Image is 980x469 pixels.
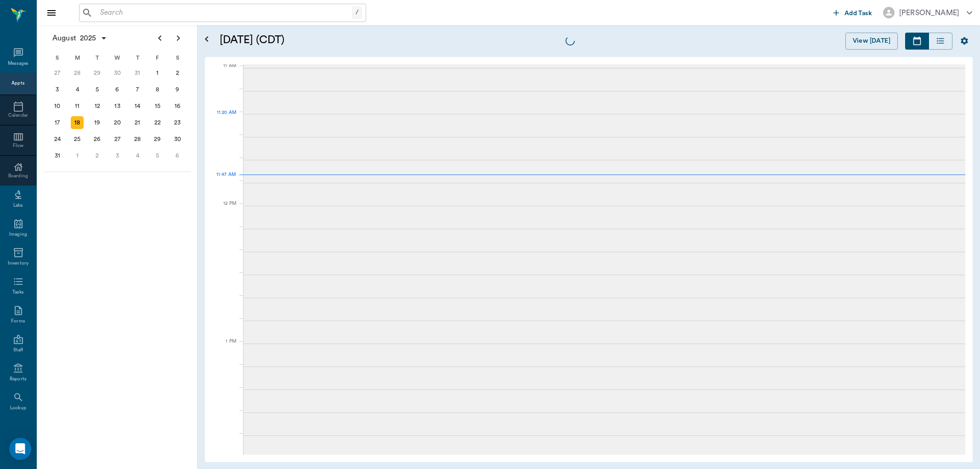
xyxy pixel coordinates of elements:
[111,67,124,79] div: Wednesday, July 30, 2025
[201,22,212,57] button: Open calendar
[71,116,84,129] div: Today, Monday, August 18, 2025
[171,100,184,113] div: Saturday, August 16, 2025
[78,32,98,45] span: 2025
[220,33,461,47] h5: [DATE] (CDT)
[171,67,184,79] div: Saturday, August 2, 2025
[51,133,64,146] div: Sunday, August 24, 2025
[91,149,104,162] div: Tuesday, September 2, 2025
[845,33,898,50] button: View [DATE]
[11,318,25,325] div: Forms
[830,4,876,21] button: Add Task
[151,100,164,113] div: Friday, August 15, 2025
[212,61,236,84] div: 11 AM
[13,202,23,209] div: Labs
[171,116,184,129] div: Saturday, August 23, 2025
[131,100,144,113] div: Thursday, August 14, 2025
[151,116,164,129] div: Friday, August 22, 2025
[127,51,147,65] div: T
[13,347,23,354] div: Staff
[42,4,61,22] button: Close drawer
[131,116,144,129] div: Thursday, August 21, 2025
[51,67,64,79] div: Sunday, July 27, 2025
[171,133,184,146] div: Saturday, August 30, 2025
[10,376,27,383] div: Reports
[91,67,104,79] div: Tuesday, July 29, 2025
[51,83,64,96] div: Sunday, August 3, 2025
[111,116,124,129] div: Wednesday, August 20, 2025
[71,67,84,79] div: Monday, July 28, 2025
[169,29,187,47] button: Next page
[171,83,184,96] div: Saturday, August 9, 2025
[151,149,164,162] div: Friday, September 5, 2025
[151,83,164,96] div: Friday, August 8, 2025
[71,149,84,162] div: Monday, September 1, 2025
[9,438,31,460] div: Open Intercom Messenger
[8,260,28,267] div: Inventory
[9,231,27,238] div: Imaging
[12,289,24,296] div: Tasks
[71,133,84,146] div: Monday, August 25, 2025
[11,80,24,87] div: Appts
[51,100,64,113] div: Sunday, August 10, 2025
[111,133,124,146] div: Wednesday, August 27, 2025
[71,100,84,113] div: Monday, August 11, 2025
[212,199,236,222] div: 12 PM
[147,51,168,65] div: F
[167,51,187,65] div: S
[151,29,169,47] button: Previous page
[111,149,124,162] div: Wednesday, September 3, 2025
[352,6,362,19] div: /
[91,133,104,146] div: Tuesday, August 26, 2025
[8,60,29,67] div: Messages
[171,149,184,162] div: Saturday, September 6, 2025
[151,67,164,79] div: Friday, August 1, 2025
[91,100,104,113] div: Tuesday, August 12, 2025
[68,51,88,65] div: M
[131,133,144,146] div: Thursday, August 28, 2025
[111,100,124,113] div: Wednesday, August 13, 2025
[10,405,26,412] div: Lookup
[48,29,112,47] button: August2025
[51,32,78,45] span: August
[51,149,64,162] div: Sunday, August 31, 2025
[51,116,64,129] div: Sunday, August 17, 2025
[87,51,108,65] div: T
[131,83,144,96] div: Thursday, August 7, 2025
[96,6,352,19] input: Search
[212,337,236,360] div: 1 PM
[876,4,980,21] button: [PERSON_NAME]
[151,133,164,146] div: Friday, August 29, 2025
[91,116,104,129] div: Tuesday, August 19, 2025
[108,51,128,65] div: W
[71,83,84,96] div: Monday, August 4, 2025
[111,83,124,96] div: Wednesday, August 6, 2025
[131,149,144,162] div: Thursday, September 4, 2025
[47,51,68,65] div: S
[899,7,959,18] div: [PERSON_NAME]
[91,83,104,96] div: Tuesday, August 5, 2025
[131,67,144,79] div: Thursday, July 31, 2025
